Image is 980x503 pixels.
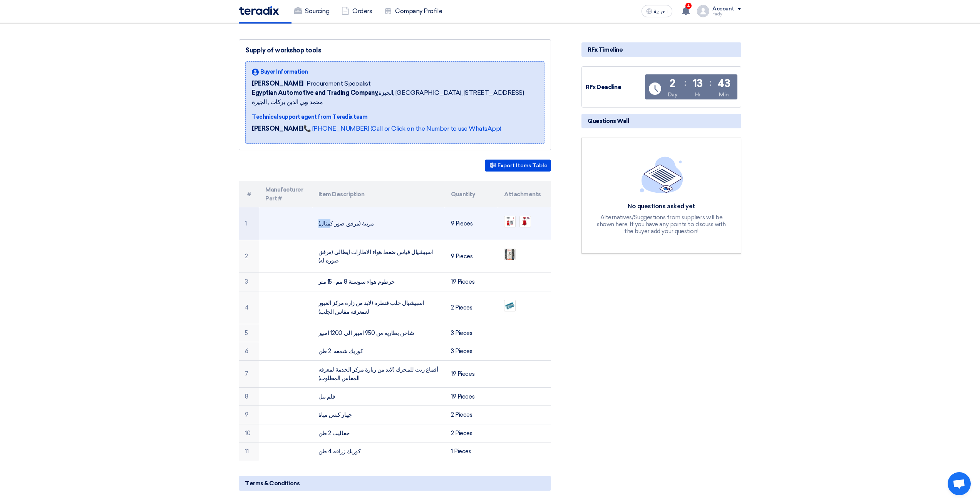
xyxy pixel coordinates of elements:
td: 6 [239,342,259,361]
div: 2 [670,78,675,89]
div: Technical support agent from Teradix team [252,113,538,121]
td: مزيتة (مرفق صور كمثال) [312,207,445,240]
td: 9 Pieces [445,240,498,273]
td: خرطوم هواء سوستة 8 مم- 15 متر [312,273,445,291]
td: 7 [239,360,259,387]
img: Teradix logo [239,6,279,15]
td: 2 Pieces [445,406,498,424]
td: 4 [239,291,259,324]
img: WhatsApp_Image__at__1758116777113.jpeg [520,216,531,227]
td: 8 [239,387,259,406]
span: Terms & Conditions [245,479,300,488]
td: 19 Pieces [445,360,498,387]
th: # [239,181,259,207]
a: Company Profile [378,3,448,20]
div: Hr [695,91,700,99]
span: الجيزة, [GEOGRAPHIC_DATA] ,[STREET_ADDRESS] محمد بهي الدين بركات , الجيزة [252,88,538,107]
div: Open chat [948,472,971,495]
div: Min [719,91,729,99]
span: Buyer Information [260,68,308,76]
button: العربية [642,5,672,17]
td: اسبيشيال قياس ضغط هواء الاطارات ايطالى (مرفق صوره له) [312,240,445,273]
td: جفاليت 2 طن [312,424,445,442]
div: RFx Timeline [581,42,741,57]
a: Orders [335,3,378,20]
img: IMGWA__1758116942569.jpg [504,247,515,261]
div: Account [712,6,734,12]
div: Fady [712,12,741,16]
strong: [PERSON_NAME] [252,125,303,132]
th: Manufacturer Part # [259,181,312,207]
span: Questions Wall [588,117,629,125]
a: Sourcing [288,3,335,20]
td: 9 [239,406,259,424]
td: 9 Pieces [445,207,498,240]
td: اسبيشيال جلب قنطرة (لابد من زارة مركز العبور لعمعرفه مقاس الجلب) [312,291,445,324]
div: 43 [718,78,730,89]
td: جهاز كبس مياة [312,406,445,424]
span: 4 [685,3,692,9]
td: كوريك زرافه 4 طن [312,442,445,461]
th: Attachments [498,181,551,207]
td: 1 [239,207,259,240]
td: شاحن بطارية من 950 امبير الى 1200 امبير [312,324,445,342]
td: كوريك شمعه 2 طن [312,342,445,361]
td: 19 Pieces [445,387,498,406]
td: 3 [239,273,259,291]
div: RFx Deadline [586,83,643,92]
td: 2 Pieces [445,424,498,442]
img: profile_test.png [697,5,709,17]
img: WhatsApp_Image__at__1758116770919.jpeg [504,216,515,227]
td: 2 [239,240,259,273]
button: Export Items Table [485,160,551,172]
img: WhatsApp_Image__at__1758117160394.jpeg [504,301,515,310]
div: Day [668,91,678,99]
div: : [709,76,711,90]
td: 2 Pieces [445,291,498,324]
td: 1 Pieces [445,442,498,461]
td: أقماع زيت للمحرك (لابد من زيارة مركز الخدمة لمعرفه المقاس المطلوب) [312,360,445,387]
td: 10 [239,424,259,442]
span: العربية [654,9,668,14]
span: [PERSON_NAME] [252,79,303,88]
div: : [684,76,686,90]
td: 19 Pieces [445,273,498,291]
td: 3 Pieces [445,342,498,361]
td: قلم تيل [312,387,445,406]
span: Procurement Specialist, [307,79,372,88]
div: No questions asked yet [596,202,727,210]
td: 5 [239,324,259,342]
td: 11 [239,442,259,461]
th: Quantity [445,181,498,207]
th: Item Description [312,181,445,207]
a: 📞 [PHONE_NUMBER] (Call or Click on the Number to use WhatsApp) [303,125,501,132]
div: Alternatives/Suggestions from suppliers will be shown here, If you have any points to discuss wit... [596,214,727,235]
img: empty_state_list.svg [640,156,683,193]
td: 3 Pieces [445,324,498,342]
b: Egyptian Automotive and Trading Company, [252,89,379,96]
div: Supply of workshop tools [245,46,544,55]
div: 13 [693,78,703,89]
